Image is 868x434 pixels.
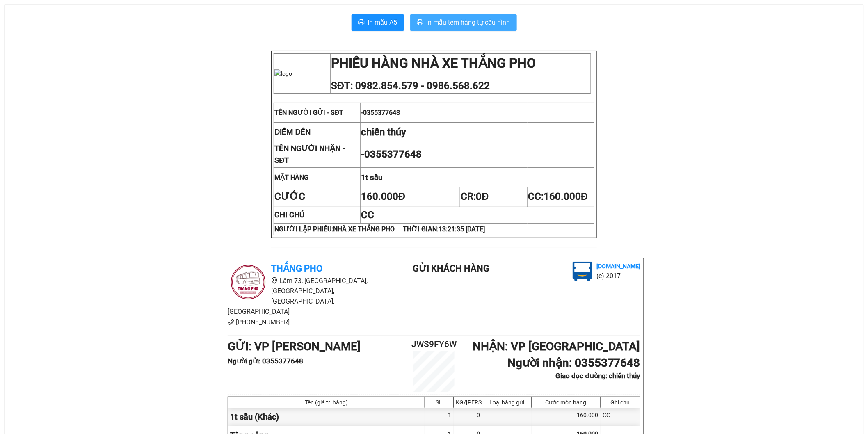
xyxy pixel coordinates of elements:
span: environment [271,277,278,284]
img: logo [274,69,292,78]
span: phone [228,319,234,325]
span: CC: [528,191,588,202]
span: 0Đ [476,191,489,202]
strong: PHIẾU HÀNG NHÀ XE THẮNG PHO [331,55,536,71]
strong: TÊN NGƯỜI NHẬN - SĐT [274,144,345,165]
strong: GHI CHÚ [274,210,304,219]
b: Thắng Pho [271,263,322,274]
span: - [361,148,422,160]
b: Gửi khách hàng [413,263,490,274]
span: 160.000Đ [544,191,588,202]
b: GỬI : VP [PERSON_NAME] [228,340,361,353]
span: 1t sầu [361,173,382,182]
div: 1 [425,408,454,426]
strong: ĐIỂM ĐẾN [274,128,311,137]
li: Lâm 73, [GEOGRAPHIC_DATA], [GEOGRAPHIC_DATA], [GEOGRAPHIC_DATA], [GEOGRAPHIC_DATA] [228,276,380,317]
span: TÊN NGƯỜI GỬI - SĐT [274,109,344,116]
div: 0 [454,408,482,426]
div: CC [601,408,640,426]
strong: MẶT HÀNG [274,174,308,181]
strong: NGƯỜI LẬP PHIẾU: [274,225,485,233]
span: 0355377648 [364,148,422,160]
span: - [361,109,400,116]
div: KG/[PERSON_NAME] [456,399,480,406]
span: 13:21:35 [DATE] [439,225,485,233]
div: Ghi chú [603,399,638,406]
b: Người nhận : 0355377648 [507,356,640,370]
b: Người gửi : 0355377648 [228,357,303,365]
strong: CƯỚC [274,191,305,202]
img: logo.jpg [573,262,592,281]
div: SL [427,399,451,406]
li: [PHONE_NUMBER] [228,317,380,327]
span: chiến thúy [361,126,406,138]
span: printer [358,19,365,27]
b: NHẬN : VP [GEOGRAPHIC_DATA] [473,340,640,353]
img: logo.jpg [228,262,269,303]
li: (c) 2017 [596,271,640,281]
div: 1t sầu (Khác) [228,408,425,426]
span: CR: [461,191,489,202]
h2: JWS9FY6W [400,338,468,351]
span: 0355377648 [363,109,400,116]
button: printerIn mẫu tem hàng tự cấu hình [410,14,517,31]
div: Tên (giá trị hàng) [230,399,423,406]
div: Cước món hàng [534,399,598,406]
span: In mẫu tem hàng tự cấu hình [427,17,510,27]
span: printer [417,19,423,27]
span: SĐT: 0982.854.579 - 0986.568.622 [331,80,490,91]
b: Giao dọc đường: chiến thúy [556,372,640,380]
span: CC [361,209,374,221]
span: 160.000Đ [361,191,405,202]
span: In mẫu A5 [368,17,397,27]
div: Loại hàng gửi [484,399,529,406]
button: printerIn mẫu A5 [352,14,404,31]
span: NHÀ XE THẮNG PHO THỜI GIAN: [333,225,485,233]
div: 160.000 [532,408,601,426]
b: [DOMAIN_NAME] [596,263,640,270]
